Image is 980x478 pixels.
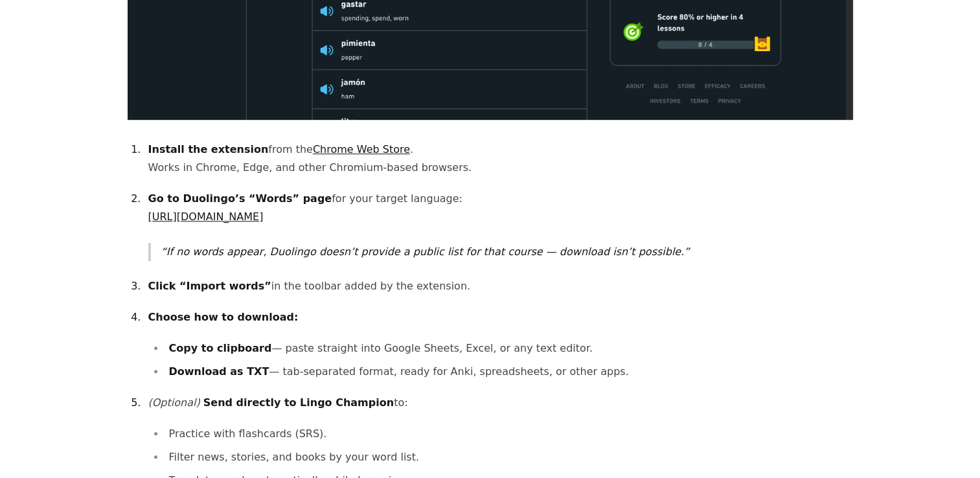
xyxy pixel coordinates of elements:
li: — tab-separated format, ready for Anki, spreadsheets, or other apps. [165,363,853,381]
strong: Install the extension [148,143,269,155]
em: (Optional) [148,396,200,409]
p: from the . Works in Chrome, Edge, and other Chromium-based browsers. [148,141,853,177]
strong: Click “Import words” [148,280,271,292]
strong: Choose how to download: [148,311,299,323]
li: Practice with flashcards (SRS). [165,425,853,443]
strong: Download as TXT [169,365,269,378]
p: to: [148,394,853,412]
strong: Send directly to Lingo Champion [203,396,394,409]
strong: Copy to clipboard [169,342,272,354]
strong: Go to Duolingo’s “Words” page [148,192,332,205]
li: Filter news, stories, and books by your word list. [165,448,853,466]
p: in the toolbar added by the extension. [148,277,853,295]
p: If no words appear, Duolingo doesn’t provide a public list for that course — download isn’t possi... [161,243,853,261]
a: [URL][DOMAIN_NAME] [148,211,264,223]
a: Chrome Web Store [313,143,410,155]
p: for your target language: [148,190,853,226]
li: — paste straight into Google Sheets, Excel, or any text editor. [165,339,853,358]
